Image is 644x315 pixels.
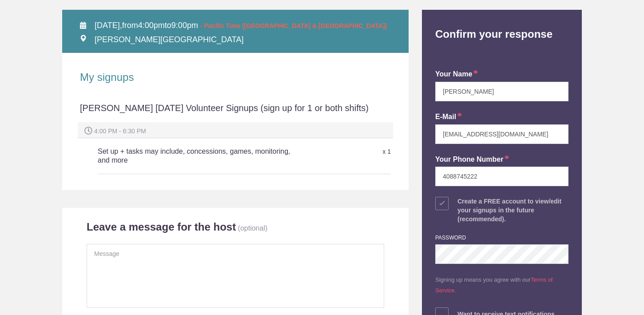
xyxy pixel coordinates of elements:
span: from to [95,21,387,30]
div: 4:00 PM - 6:30 PM [78,122,393,138]
label: your name [435,69,478,80]
input: e.g. Julie Farrell [435,82,568,101]
p: Signing up means you agree with our [435,275,568,296]
span: - Pacific Time ([GEOGRAPHIC_DATA] & [GEOGRAPHIC_DATA]) [200,22,387,29]
div: x 1 [293,144,391,159]
label: password [435,234,466,242]
div: Create a FREE account to view/edit your signups in the future (recommended). [457,197,568,223]
span: 9:00pm [171,21,198,30]
h5: Set up + tasks may include, concessions, games, monitoring, and more [98,143,293,169]
span: 4:00pm [138,21,165,30]
input: e.g. +14155552671 [435,167,568,186]
p: (optional) [238,224,268,232]
span: [DATE], [95,21,122,30]
img: Calendar alt [80,22,86,29]
label: E-mail [435,112,462,122]
img: Spot time [84,127,92,135]
h2: My signups [80,71,391,84]
h2: Leave a message for the host [87,220,236,234]
div: [PERSON_NAME] [DATE] Volunteer Signups (sign up for 1 or both shifts) [80,102,391,122]
label: Your Phone Number [435,155,509,165]
input: e.g. julie@gmail.com [435,124,568,144]
span: [PERSON_NAME][GEOGRAPHIC_DATA] [95,35,243,44]
a: Terms of Service. [435,276,553,294]
h2: Confirm your response [429,10,575,41]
